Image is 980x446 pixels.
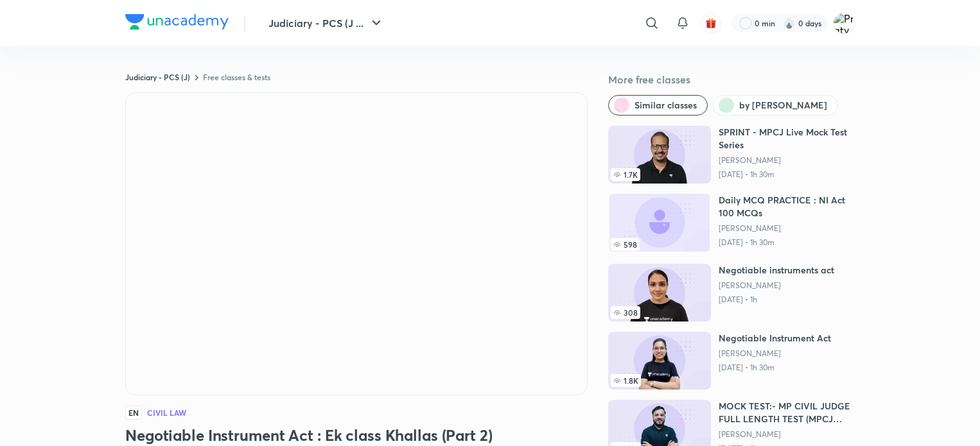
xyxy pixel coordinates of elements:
[608,95,708,116] button: Similar classes
[203,72,270,82] a: Free classes & tests
[125,72,190,82] a: Judiciary - PCS (J)
[719,429,855,440] a: [PERSON_NAME]
[719,348,831,359] a: [PERSON_NAME]
[719,237,855,248] p: [DATE] • 1h 30m
[634,99,697,112] span: Similar classes
[719,194,855,219] h6: Daily MCQ PRACTICE : NI Act 100 MCQs
[833,12,855,34] img: Pratyush Raj Yaduwanshi
[719,169,855,180] p: [DATE] • 1h 30m
[719,363,831,373] p: [DATE] • 1h 30m
[705,17,717,29] img: avatar
[125,425,588,445] h3: Negotiable Instrument Act : Ek class Khallas (Part 2)
[719,126,855,151] h6: SPRINT - MPCJ Live Mock Test Series
[719,400,855,425] h6: MOCK TEST:- MP CIVIL JUDGE FULL LENGTH TEST (MPCJ PATTERN) 150 MARK'S
[719,280,834,291] a: [PERSON_NAME]
[713,95,838,116] button: by Tansukh Paliwal
[147,409,186,416] h4: Civil Law
[261,10,392,36] button: Judiciary - PCS (J ...
[719,264,834,277] h6: Negotiable instruments act
[611,306,640,319] span: 308
[719,332,831,345] h6: Negotiable Instrument Act
[611,374,641,387] span: 1.8K
[126,93,587,395] iframe: Class
[611,238,640,251] span: 598
[783,17,796,30] img: streak
[125,14,229,33] a: Company Logo
[608,72,855,87] h5: More free classes
[719,223,855,234] a: [PERSON_NAME]
[701,13,721,33] button: avatar
[611,168,640,181] span: 1.7K
[739,99,827,112] span: by Tansukh Paliwal
[719,155,855,166] a: [PERSON_NAME]
[719,295,834,305] p: [DATE] • 1h
[125,14,229,30] img: Company Logo
[125,406,142,420] span: EN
